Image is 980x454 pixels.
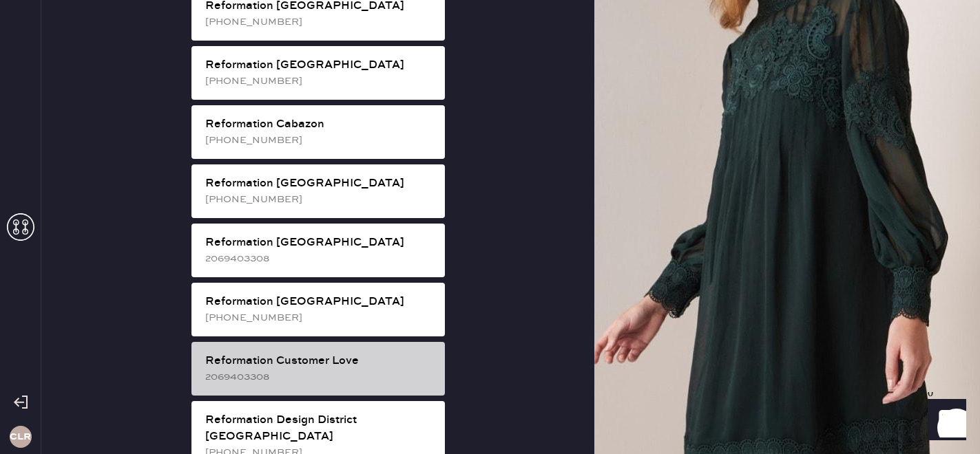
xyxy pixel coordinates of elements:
div: Reformation [GEOGRAPHIC_DATA] [205,294,434,310]
div: Reformation [GEOGRAPHIC_DATA] [205,57,434,74]
div: Reformation Design District [GEOGRAPHIC_DATA] [205,412,434,445]
div: Reformation Customer Love [205,353,434,369]
div: [PHONE_NUMBER] [205,74,434,89]
div: 2069403308 [205,251,434,266]
div: [PHONE_NUMBER] [205,310,434,325]
iframe: Front Chat [915,392,974,451]
div: Reformation [GEOGRAPHIC_DATA] [205,235,434,251]
div: [PHONE_NUMBER] [205,14,434,30]
div: [PHONE_NUMBER] [205,133,434,148]
div: Reformation [GEOGRAPHIC_DATA] [205,175,434,192]
div: 2069403308 [205,369,434,385]
div: [PHONE_NUMBER] [205,192,434,207]
div: Reformation Cabazon [205,116,434,133]
h3: CLR [10,432,31,442]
